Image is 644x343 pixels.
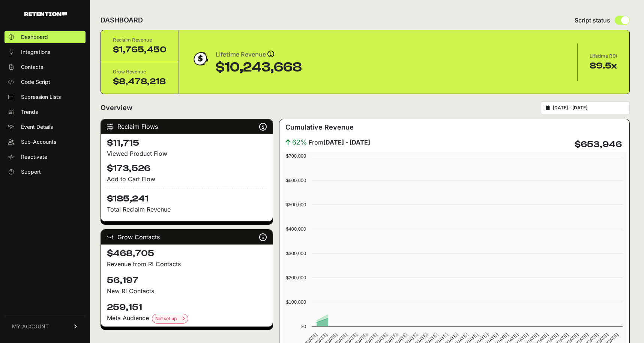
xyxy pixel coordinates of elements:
div: $1,765,450 [113,44,167,56]
div: Lifetime ROI [590,52,617,60]
text: $400,000 [286,226,306,232]
a: Dashboard [5,31,86,43]
a: Integrations [5,46,86,58]
text: $500,000 [286,202,306,207]
span: Dashboard [21,33,48,41]
a: MY ACCOUNT [5,315,86,338]
span: Script status [575,16,610,25]
text: $300,000 [286,251,306,256]
h2: Overview [101,103,132,113]
span: Code Script [21,78,50,86]
div: Viewed Product Flow [107,149,267,158]
h2: DASHBOARD [101,15,143,25]
div: Grow Contacts [101,230,273,245]
span: 62% [292,137,307,148]
h4: $11,715 [107,137,267,149]
span: Contacts [21,63,43,71]
div: Meta Audience [107,313,267,324]
text: $100,000 [286,299,306,305]
p: Total Reclaim Revenue [107,205,267,214]
h4: 56,197 [107,274,267,286]
text: $0 [300,324,306,329]
span: From [309,138,370,147]
p: New R! Contacts [107,286,267,295]
text: $600,000 [286,177,306,183]
div: $8,478,218 [113,76,167,88]
h3: Cumulative Revenue [285,122,354,133]
div: Add to Cart Flow [107,174,267,183]
div: Lifetime Revenue [216,49,302,60]
a: Contacts [5,61,86,73]
p: Revenue from R! Contacts [107,259,267,268]
span: MY ACCOUNT [12,323,49,330]
img: Retention.com [24,12,67,16]
text: $700,000 [286,153,306,159]
strong: [DATE] - [DATE] [323,139,370,146]
div: Reclaim Revenue [113,36,167,44]
a: Event Details [5,121,86,133]
span: Sub-Accounts [21,138,56,146]
a: Sub-Accounts [5,136,86,148]
span: Support [21,168,41,176]
span: Supression Lists [21,93,61,101]
a: Trends [5,106,86,118]
a: Code Script [5,76,86,88]
h4: $653,946 [575,139,622,151]
div: 89.5x [590,60,617,72]
img: dollar-coin-05c43ed7efb7bc0c12610022525b4bbbb207c7efeef5aecc26f025e68dcafac9.png [191,49,210,68]
h4: $173,526 [107,163,267,174]
span: Reactivate [21,153,47,161]
h4: $185,241 [107,188,267,205]
a: Reactivate [5,151,86,163]
a: Supression Lists [5,91,86,103]
span: Event Details [21,123,53,131]
span: Integrations [21,48,50,56]
div: $10,243,668 [216,60,302,75]
text: $200,000 [286,275,306,280]
h4: $468,705 [107,248,267,259]
a: Support [5,166,86,178]
div: Grow Revenue [113,68,167,76]
span: Trends [21,108,38,116]
h4: 259,151 [107,301,267,313]
div: Reclaim Flows [101,119,273,134]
